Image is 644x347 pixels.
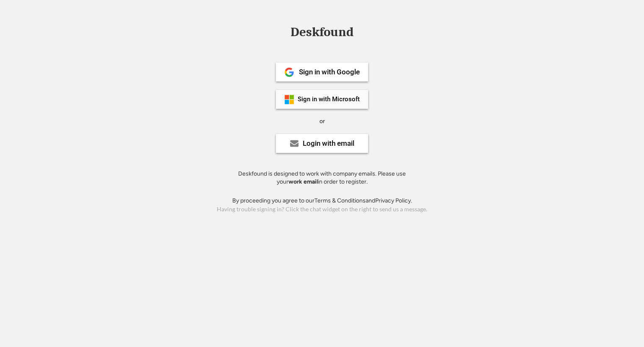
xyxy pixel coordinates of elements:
a: Terms & Conditions [314,197,366,204]
div: Sign in with Google [299,68,360,76]
div: Sign in with Microsoft [298,96,360,103]
strong: work email [288,178,318,185]
div: Deskfound [286,26,358,39]
div: By proceeding you agree to our and [232,197,412,205]
img: ms-symbollockup_mssymbol_19.png [284,95,294,105]
div: Login with email [303,140,354,147]
img: 1024px-Google__G__Logo.svg.png [284,67,294,77]
div: Deskfound is designed to work with company emails. Please use your in order to register. [228,170,416,186]
div: or [319,117,325,126]
a: Privacy Policy. [375,197,412,204]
